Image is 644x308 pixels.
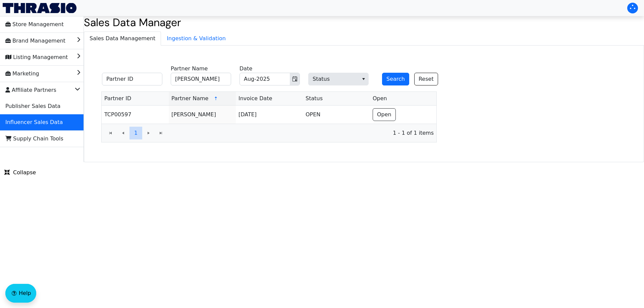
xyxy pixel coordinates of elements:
span: Ingestion & Validation [161,32,231,45]
span: Brand Management [5,36,65,46]
button: Search [382,73,409,85]
span: Status [308,73,369,85]
td: [DATE] [236,106,303,124]
span: Partner Name [171,95,208,103]
button: select [359,73,368,85]
input: Aug-2025 [240,73,281,85]
td: [PERSON_NAME] [169,106,236,124]
button: Reset [414,73,438,85]
span: Sales Data Management [84,32,161,45]
span: 1 - 1 of 1 items [173,129,434,137]
div: Page 1 of 1 [102,124,436,142]
span: Open [373,95,387,103]
span: Store Management [5,19,64,30]
label: Partner Name [171,65,208,73]
span: Status [306,95,323,103]
h2: Sales Data Manager [84,16,644,29]
span: Publisher Sales Data [5,101,60,112]
span: Marketing [5,68,39,79]
button: Toggle calendar [290,73,300,85]
span: Help [19,289,31,297]
span: 1 [134,129,138,137]
span: Affiliate Partners [5,85,56,96]
button: Open [373,108,396,121]
span: Listing Management [5,52,68,63]
label: Date [239,65,252,73]
button: Help floatingactionbutton [5,284,36,303]
span: Open [377,111,391,119]
span: Supply Chain Tools [5,133,63,144]
span: Collapse [4,169,36,177]
td: OPEN [303,106,370,124]
td: TCP00597 [102,106,169,124]
span: Partner ID [104,95,131,103]
span: Influencer Sales Data [5,117,63,128]
button: Page 1 [129,127,142,139]
span: Invoice Date [238,95,272,103]
img: Thrasio Logo [3,3,76,13]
